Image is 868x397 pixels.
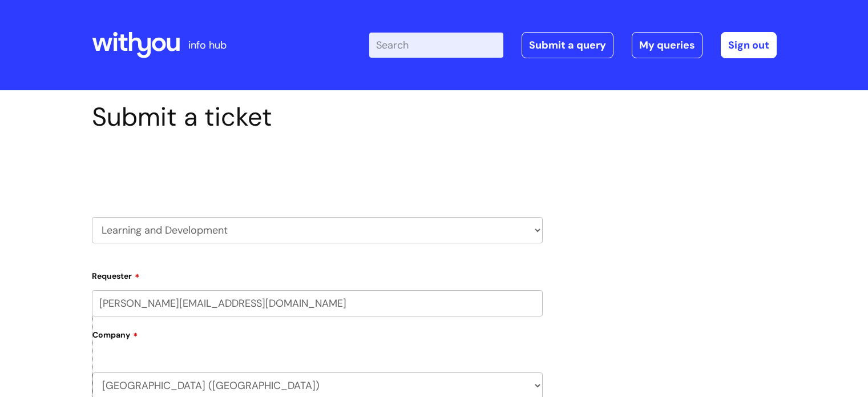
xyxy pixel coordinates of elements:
[92,326,543,352] label: Company
[369,33,503,58] input: Search
[721,32,777,58] a: Sign out
[369,32,777,58] div: | -
[92,102,543,133] h1: Submit a ticket
[632,32,703,58] a: My queries
[522,32,613,58] a: Submit a query
[92,267,543,281] label: Requester
[92,159,543,180] h2: Select issue type
[92,290,543,316] input: Email
[188,36,227,54] p: info hub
